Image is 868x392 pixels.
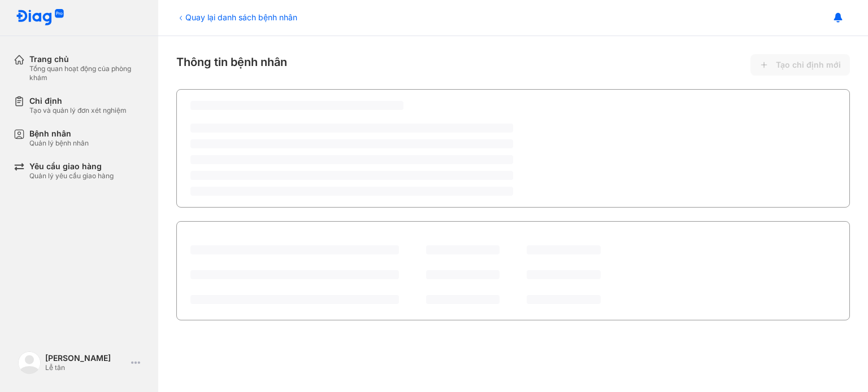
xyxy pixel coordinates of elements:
[176,11,297,23] div: Quay lại danh sách bệnh nhân
[29,171,114,180] div: Quản lý yêu cầu giao hàng
[527,295,601,304] span: ‌
[190,155,513,164] span: ‌
[190,232,259,245] div: Lịch sử chỉ định
[45,353,127,363] div: [PERSON_NAME]
[190,101,403,110] span: ‌
[29,106,127,115] div: Tạo và quản lý đơn xét nghiệm
[426,245,500,254] span: ‌
[190,139,513,148] span: ‌
[190,295,399,304] span: ‌
[16,9,64,27] img: logo
[527,270,601,279] span: ‌
[176,54,850,76] div: Thông tin bệnh nhân
[190,187,513,196] span: ‌
[190,245,399,254] span: ‌
[29,54,145,64] div: Trang chủ
[527,245,601,254] span: ‌
[29,161,114,171] div: Yêu cầu giao hàng
[190,270,399,279] span: ‌
[18,351,41,374] img: logo
[426,295,500,304] span: ‌
[29,96,127,106] div: Chỉ định
[190,124,513,133] span: ‌
[776,60,841,70] span: Tạo chỉ định mới
[750,54,850,76] button: Tạo chỉ định mới
[29,139,89,148] div: Quản lý bệnh nhân
[29,129,89,139] div: Bệnh nhân
[190,171,513,180] span: ‌
[426,270,500,279] span: ‌
[45,363,127,372] div: Lễ tân
[29,64,145,82] div: Tổng quan hoạt động của phòng khám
